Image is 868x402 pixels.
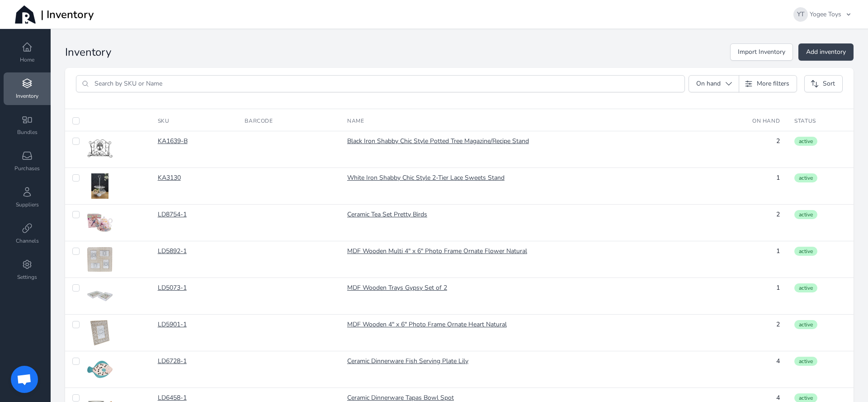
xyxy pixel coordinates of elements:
[794,173,817,182] span: active
[4,254,51,286] a: Settings
[347,117,364,124] span: name
[4,145,51,177] a: Purchases
[4,181,51,214] a: Suppliers
[16,237,39,244] span: Channels
[20,56,34,63] span: Home
[689,75,739,92] button: On hand
[87,173,113,199] img: Image of KA3130
[757,79,789,88] span: More filters
[712,351,787,388] td: 4
[712,315,787,351] td: 2
[347,357,705,366] a: Ceramic Dinnerware Fish Serving Plate Lily
[16,201,39,208] span: Suppliers
[810,11,841,18] span: Yogee Toys
[794,210,817,219] span: active
[158,357,231,366] a: LD6728-1
[87,137,143,162] a: View KA1639-B
[87,357,113,382] img: Image of LD6728-1
[794,357,817,366] span: active
[712,241,787,278] td: 1
[696,79,721,88] span: On hand
[245,117,273,124] span: barcode
[804,75,843,92] button: Sort
[87,247,143,272] a: View LD5892-1
[347,320,705,329] a: MDF Wooden 4" x 6" Photo Frame Ornate Heart Natural
[87,283,143,309] a: View LD5073-1
[793,7,808,22] div: YT
[87,210,143,235] a: View LD8754-1
[14,165,40,172] span: Purchases
[347,283,705,292] a: MDF Wooden Trays Gypsy Set of 2
[17,129,38,136] span: Bundles
[158,283,231,292] a: LD5073-1
[712,168,787,205] td: 1
[798,43,854,61] button: Add inventory
[158,117,170,124] span: sku
[65,45,111,59] h2: Inventory
[4,36,51,69] a: Home
[712,278,787,315] td: 1
[4,217,51,250] a: Channels
[89,76,684,92] input: Search by SKU or Name
[16,92,38,100] span: Inventory
[347,173,705,182] a: White Iron Shabby Chic Style 2-Tier Lace Sweets Stand
[87,320,113,345] img: Image of LD5901-1
[4,109,51,141] a: Bundles
[347,247,705,256] a: MDF Wooden Multi 4" x 6" Photo Frame Ornate Flower Natural
[794,320,817,329] span: active
[158,173,231,182] a: KA3130
[823,79,835,88] span: Sort
[4,72,51,105] a: Inventory
[87,137,113,162] img: Image of KA1639-B
[87,357,143,382] a: View LD6728-1
[158,137,231,146] a: KA1639-B
[794,117,816,124] span: status
[730,43,793,61] button: Import Inventory
[347,137,705,146] a: Black Iron Shabby Chic Style Potted Tree Magazine/Recipe Stand
[87,173,143,199] a: View KA3130
[158,247,231,256] a: LD5892-1
[712,131,787,168] td: 2
[87,247,113,272] img: Image of LD5892-1
[87,283,113,309] img: Image of LD5073-1
[752,117,780,124] span: on hand
[17,273,37,281] span: Settings
[87,210,113,235] img: Image of LD8754-1
[786,1,857,28] button: YTYogee Toys
[158,210,231,219] a: LD8754-1
[87,320,143,345] a: View LD5901-1
[806,48,846,57] span: Add inventory
[41,7,94,22] span: | Inventory
[712,205,787,241] td: 2
[738,48,785,57] span: Import Inventory
[738,75,797,92] button: More filters
[11,366,38,393] a: Open chat
[794,137,817,146] span: active
[794,247,817,256] span: active
[347,210,705,219] a: Ceramic Tea Set Pretty Birds
[794,283,817,292] span: active
[158,320,231,329] a: LD5901-1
